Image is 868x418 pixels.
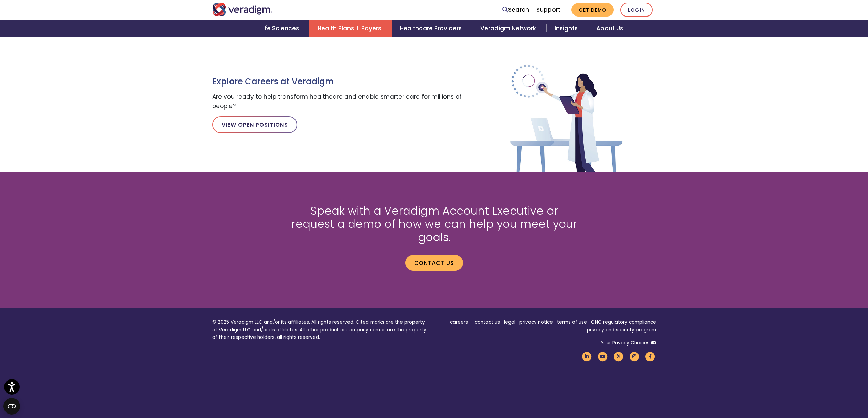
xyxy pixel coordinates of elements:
[546,20,588,37] a: Insights
[212,92,467,111] p: Are you ready to help transform healthcare and enable smarter care for millions of people?
[587,326,656,333] a: privacy and security program
[502,5,529,14] a: Search
[472,20,546,37] a: Veradigm Network
[3,398,20,415] button: Open CMP widget
[581,353,593,360] a: Veradigm LinkedIn Link
[613,353,624,360] a: Veradigm Twitter Link
[212,77,467,87] h3: Explore Careers at Veradigm
[591,319,656,325] a: ONC regulatory compliance
[309,20,392,37] a: Health Plans + Payers
[536,6,560,14] a: Support
[392,20,472,37] a: Healthcare Providers
[405,255,463,271] a: Contact us
[212,319,429,341] p: © 2025 Veradigm LLC and/or its affiliates. All rights reserved. Cited marks are the property of V...
[212,116,297,133] a: View Open Positions
[571,3,614,17] a: Get Demo
[644,353,656,360] a: Veradigm Facebook Link
[475,319,500,325] a: contact us
[597,353,609,360] a: Veradigm YouTube Link
[212,3,272,16] img: Veradigm logo
[588,20,631,37] a: About Us
[557,319,587,325] a: terms of use
[601,340,650,346] a: Your Privacy Choices
[504,319,515,325] a: legal
[450,319,468,325] a: careers
[736,368,860,410] iframe: Drift Chat Widget
[629,353,640,360] a: Veradigm Instagram Link
[288,204,580,244] h2: Speak with a Veradigm Account Executive or request a demo of how we can help you meet your goals.
[620,3,653,17] a: Login
[252,20,309,37] a: Life Sciences
[519,319,553,325] a: privacy notice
